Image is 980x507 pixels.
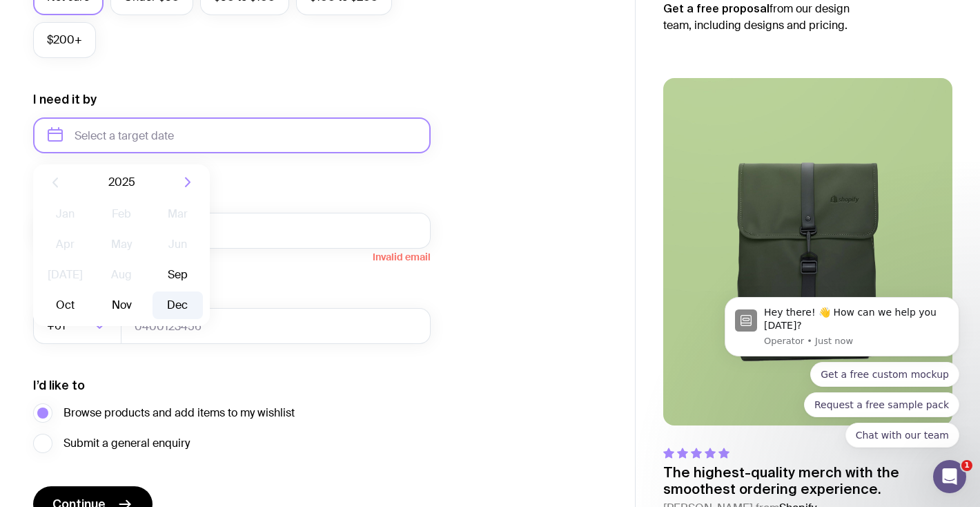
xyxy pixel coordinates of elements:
[153,231,203,258] button: Jun
[704,191,980,470] iframe: Intercom notifications message
[96,231,146,258] button: May
[153,200,203,228] button: Mar
[47,308,68,344] span: +61
[663,2,770,15] strong: Get a free proposal
[96,261,146,289] button: Aug
[933,460,966,493] iframe: Intercom live chat
[96,200,146,228] button: Feb
[663,464,952,497] p: The highest-quality merch with the smoothest ordering experience.
[33,91,97,108] label: I need it by
[33,213,431,249] input: you@email.com
[153,261,203,289] button: Sep
[63,435,190,452] span: Submit a general enquiry
[40,200,90,228] button: Jan
[961,460,972,471] span: 1
[121,308,431,344] input: 0400123456
[68,308,90,344] input: Search for option
[63,405,295,421] span: Browse products and add items to my wishlist
[40,261,90,289] button: [DATE]
[33,308,121,344] div: Search for option
[40,291,90,319] button: Oct
[33,377,85,394] label: I’d like to
[96,291,146,319] button: Nov
[108,174,135,191] span: 2025
[33,249,431,262] span: Invalid email
[153,291,203,319] button: Dec
[33,117,431,153] input: Select a target date
[33,22,96,58] label: $200+
[40,231,90,258] button: Apr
